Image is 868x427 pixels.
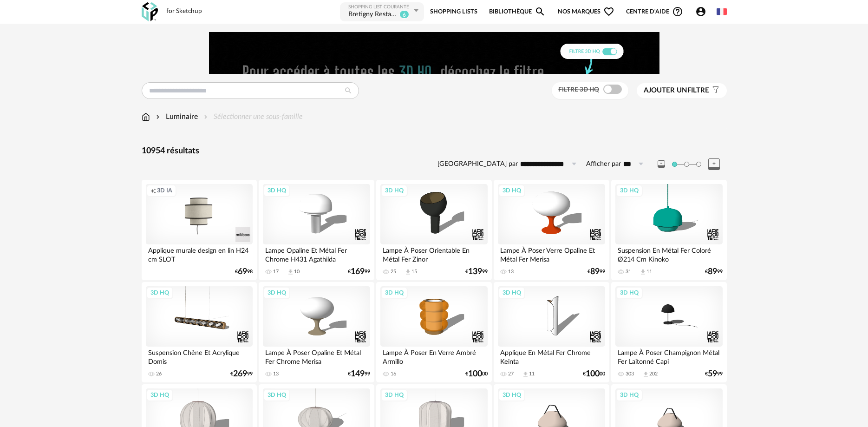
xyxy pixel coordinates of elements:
[468,371,482,377] span: 100
[637,83,727,98] button: Ajouter unfiltre Filter icon
[142,2,158,21] img: OXP
[494,282,609,382] a: 3D HQ Applique En Métal Fer Chrome Keinta 27 Download icon 11 €10000
[616,184,643,197] div: 3D HQ
[146,244,253,263] div: Applique murale design en lin H24 cm SLOT
[294,269,300,275] div: 10
[717,7,727,17] img: fr
[399,10,409,19] sup: 6
[705,371,723,377] div: € 99
[611,282,726,382] a: 3D HQ Lampe À Poser Champignon Métal Fer Laitonné Capi 303 Download icon 202 €5999
[273,371,279,377] div: 13
[465,371,488,377] div: € 00
[259,282,374,382] a: 3D HQ Lampe À Poser Opaline Et Métal Fer Chrome Merisa 13 €14999
[238,269,247,275] span: 69
[348,269,370,275] div: € 99
[273,269,279,275] div: 17
[263,347,370,365] div: Lampe À Poser Opaline Et Métal Fer Chrome Merisa
[391,371,396,377] div: 16
[535,6,546,17] span: Magnify icon
[468,269,482,275] span: 139
[156,371,162,377] div: 26
[498,287,525,299] div: 3D HQ
[380,347,487,365] div: Lampe À Poser En Verre Ambré Armillo
[709,86,720,95] span: Filter icon
[590,269,600,275] span: 89
[411,269,417,275] div: 15
[603,6,614,17] span: Heart Outline icon
[142,282,257,382] a: 3D HQ Suspension Chêne Et Acrylique Domis 26 €26999
[150,187,156,194] span: Creation icon
[498,244,605,263] div: Lampe À Poser Verre Opaline Et Métal Fer Merisa
[381,184,408,197] div: 3D HQ
[644,86,709,95] span: filtre
[640,269,646,276] span: Download icon
[508,371,514,377] div: 27
[616,389,643,401] div: 3D HQ
[583,371,605,377] div: € 00
[263,184,290,197] div: 3D HQ
[626,371,634,377] div: 303
[498,184,525,197] div: 3D HQ
[157,187,172,194] span: 3D IA
[263,389,290,401] div: 3D HQ
[708,269,717,275] span: 89
[498,389,525,401] div: 3D HQ
[146,347,253,365] div: Suspension Chêne Et Acrylique Domis
[616,287,643,299] div: 3D HQ
[437,160,518,169] label: [GEOGRAPHIC_DATA] par
[558,1,614,22] span: Nos marques
[498,347,605,365] div: Applique En Métal Fer Chrome Keinta
[642,371,649,378] span: Download icon
[646,269,652,275] div: 11
[263,244,370,263] div: Lampe Opaline Et Métal Fer Chrome H431 Agathilda
[672,6,683,17] span: Help Circle Outline icon
[430,1,477,22] a: Shopping Lists
[705,269,723,275] div: € 99
[263,287,290,299] div: 3D HQ
[626,269,631,275] div: 31
[142,180,257,280] a: Creation icon 3D IA Applique murale design en lin H24 cm SLOT €6998
[235,269,253,275] div: € 98
[154,112,198,122] div: Luminaire
[381,287,408,299] div: 3D HQ
[348,371,370,377] div: € 99
[558,86,599,93] span: Filtre 3D HQ
[259,180,374,280] a: 3D HQ Lampe Opaline Et Métal Fer Chrome H431 Agathilda 17 Download icon 10 €16999
[489,1,546,22] a: BibliothèqueMagnify icon
[587,269,605,275] div: € 99
[708,371,717,377] span: 59
[146,287,173,299] div: 3D HQ
[508,269,514,275] div: 13
[644,87,687,94] span: Ajouter un
[146,389,173,401] div: 3D HQ
[522,371,529,378] span: Download icon
[494,180,609,280] a: 3D HQ Lampe À Poser Verre Opaline Et Métal Fer Merisa 13 €8999
[351,269,365,275] span: 169
[381,389,408,401] div: 3D HQ
[376,180,491,280] a: 3D HQ Lampe À Poser Orientable En Métal Fer Zinor 25 Download icon 15 €13999
[154,112,162,122] img: svg+xml;base64,PHN2ZyB3aWR0aD0iMTYiIGhlaWdodD0iMTYiIHZpZXdCb3g9IjAgMCAxNiAxNiIgZmlsbD0ibm9uZSIgeG...
[348,4,411,10] div: Shopping List courante
[233,371,247,377] span: 269
[586,371,600,377] span: 100
[376,282,491,382] a: 3D HQ Lampe À Poser En Verre Ambré Armillo 16 €10000
[615,347,722,365] div: Lampe À Poser Champignon Métal Fer Laitonné Capi
[649,371,658,377] div: 202
[611,180,726,280] a: 3D HQ Suspension En Métal Fer Coloré Ø214 Cm Kinoko 31 Download icon 11 €8999
[287,269,294,276] span: Download icon
[405,269,411,276] span: Download icon
[586,160,621,169] label: Afficher par
[626,6,683,17] span: Centre d'aideHelp Circle Outline icon
[695,6,711,17] span: Account Circle icon
[529,371,535,377] div: 11
[695,6,706,17] span: Account Circle icon
[615,244,722,263] div: Suspension En Métal Fer Coloré Ø214 Cm Kinoko
[391,269,396,275] div: 25
[142,112,150,122] img: svg+xml;base64,PHN2ZyB3aWR0aD0iMTYiIGhlaWdodD0iMTciIHZpZXdCb3g9IjAgMCAxNiAxNyIgZmlsbD0ibm9uZSIgeG...
[465,269,488,275] div: € 99
[351,371,365,377] span: 149
[142,146,727,157] div: 10954 résultats
[380,244,487,263] div: Lampe À Poser Orientable En Métal Fer Zinor
[209,32,659,74] img: FILTRE%20HQ%20NEW_V1%20(4).gif
[230,371,253,377] div: € 99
